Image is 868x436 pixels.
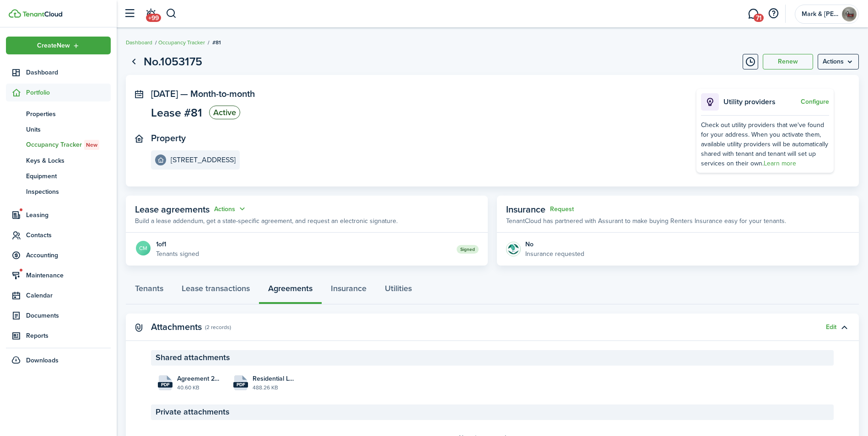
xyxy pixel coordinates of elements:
[744,2,762,26] a: Messaging
[126,38,152,47] a: Dashboard
[743,54,758,69] button: Timeline
[22,11,62,17] img: TenantCloud
[26,109,111,119] span: Properties
[37,43,70,49] span: Create New
[26,271,111,280] span: Maintenance
[205,323,231,331] panel-main-subtitle: (2 records)
[754,14,764,22] span: 71
[506,202,545,216] span: Insurance
[158,38,205,47] a: Occupancy Tracker
[723,96,798,107] p: Utility providers
[156,249,199,259] p: Tenants signed
[6,37,111,54] button: Open menu
[6,327,111,345] a: Reports
[146,14,161,22] span: +99
[26,88,111,97] span: Portfolio
[525,249,584,259] p: Insurance requested
[151,107,202,118] span: Lease #81
[142,2,159,26] a: Notifications
[6,122,111,137] a: Units
[836,319,852,335] button: Toggle accordion
[135,216,398,226] p: Build a lease addendum, get a state-specific agreement, and request an electronic signature.
[156,239,199,249] div: 1 of 1
[26,210,111,220] span: Leasing
[842,7,857,21] img: Mark & Marilyn Corp.
[177,374,220,383] span: Agreement 2_MINNI_2_2025-09-22 05:56:10.pdf
[826,324,836,331] button: Edit
[26,125,111,134] span: Units
[26,291,111,300] span: Calendar
[322,277,376,304] a: Insurance
[126,277,173,304] a: Tenants
[180,87,188,101] span: —
[121,5,138,22] button: Open sidebar
[151,87,178,101] span: [DATE]
[158,375,173,390] file-icon: File
[214,204,247,214] button: Actions
[212,38,221,47] span: #81
[158,382,173,388] file-extension: pdf
[151,404,834,420] panel-main-section-header: Private attachments
[144,53,202,70] h1: No.1053175
[766,6,781,21] button: Open resource center
[190,87,255,101] span: Month-to-month
[26,171,111,181] span: Equipment
[802,11,838,17] span: Mark & Marilyn Corp.
[26,331,111,340] span: Reports
[6,64,111,81] a: Dashboard
[86,141,97,149] span: New
[6,168,111,184] a: Equipment
[136,241,151,255] avatar-text: CM
[26,230,111,240] span: Contacts
[6,153,111,168] a: Keys & Locks
[253,374,295,383] span: Residential Lease Agreement_MINNI_2_2025-09-22 05:56:11.pdf
[376,277,421,304] a: Utilities
[818,54,859,69] button: Open menu
[171,156,236,164] e-details-info-title: [STREET_ADDRESS]
[173,277,259,304] a: Lease transactions
[151,322,202,332] panel-main-title: Attachments
[525,239,584,249] div: No
[818,54,859,69] menu-btn: Actions
[26,356,59,365] span: Downloads
[233,382,248,388] file-extension: pdf
[26,187,111,197] span: Inspections
[209,106,240,119] status: Active
[763,54,813,69] button: Renew
[550,206,574,213] button: Request
[457,245,479,254] status: Signed
[26,68,111,77] span: Dashboard
[233,375,248,390] file-icon: File
[506,242,521,256] img: Insurance protection
[26,156,111,165] span: Keys & Locks
[135,202,210,216] span: Lease agreements
[177,383,220,392] file-size: 40.60 KB
[126,54,141,69] a: Go back
[214,204,247,214] button: Open menu
[26,311,111,320] span: Documents
[506,216,786,226] p: TenantCloud has partnered with Assurant to make buying Renters Insurance easy for your tenants.
[166,6,177,21] button: Search
[26,140,111,150] span: Occupancy Tracker
[701,120,829,168] div: Check out utility providers that we've found for your address. When you activate them, available ...
[6,137,111,153] a: Occupancy TrackerNew
[135,240,151,258] a: CM
[6,184,111,199] a: Inspections
[6,106,111,122] a: Properties
[26,250,111,260] span: Accounting
[151,133,186,144] panel-main-title: Property
[151,350,834,366] panel-main-section-header: Shared attachments
[764,159,796,168] a: Learn more
[253,383,295,392] file-size: 488.26 KB
[801,98,829,106] button: Configure
[9,9,21,18] img: TenantCloud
